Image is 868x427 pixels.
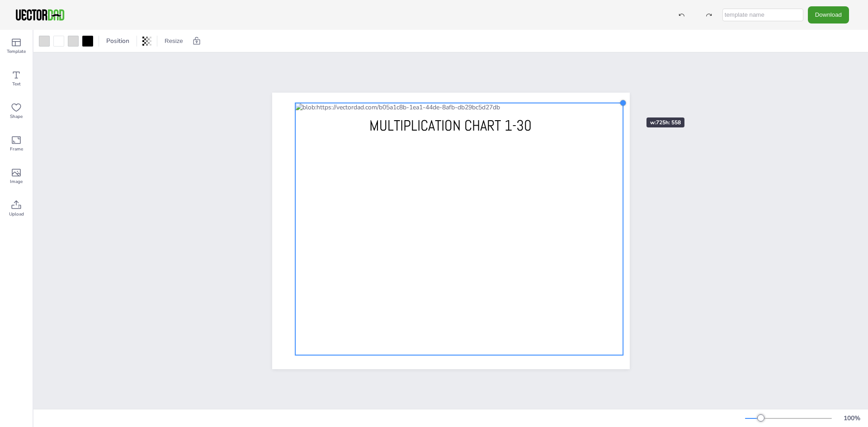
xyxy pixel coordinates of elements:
[369,116,532,135] span: MULTIPLICATION CHART 1-30
[10,113,23,120] span: Shape
[646,117,684,127] div: w: 725 h: 558
[722,9,803,21] input: template name
[9,211,24,218] span: Upload
[10,178,23,185] span: Image
[12,80,21,88] span: Text
[161,34,187,48] button: Resize
[841,414,863,422] div: 100 %
[14,8,66,22] img: VectorDad-1.png
[808,6,849,23] button: Download
[7,48,26,55] span: Template
[10,145,23,153] span: Frame
[104,37,131,45] span: Position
